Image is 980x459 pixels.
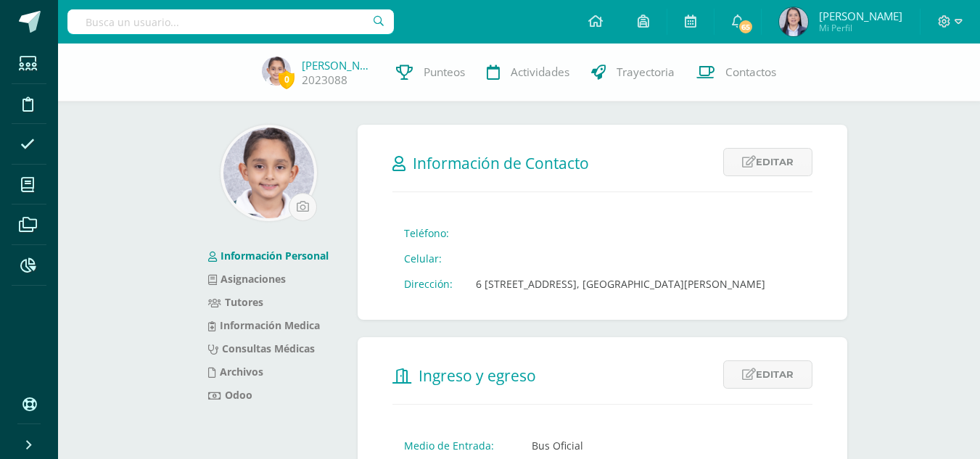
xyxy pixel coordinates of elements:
[511,65,569,80] span: Actividades
[725,65,776,80] span: Contactos
[385,44,476,102] a: Punteos
[392,271,464,297] td: Dirección:
[208,318,320,332] a: Información Medica
[819,9,902,23] span: [PERSON_NAME]
[723,360,812,389] a: Editar
[723,148,812,176] a: Editar
[685,44,787,102] a: Contactos
[424,65,465,80] span: Punteos
[819,22,902,34] span: Mi Perfil
[208,365,263,379] a: Archivos
[520,433,604,458] td: Bus Oficial
[279,70,295,88] span: 0
[779,7,808,36] img: 2d65b1c349409d80be4ac5e5dc811f01.png
[262,57,291,86] img: 5a774cf74ffb670db1c407c0e94b466d.png
[208,342,315,355] a: Consultas Médicas
[208,388,252,402] a: Odoo
[617,65,675,80] span: Trayectoria
[392,220,464,246] td: Teléfono:
[392,246,464,271] td: Celular:
[419,365,536,386] span: Ingreso y egreso
[208,295,263,309] a: Tutores
[392,433,520,458] td: Medio de Entrada:
[413,153,589,173] span: Información de Contacto
[208,272,286,286] a: Asignaciones
[302,58,374,73] a: [PERSON_NAME]
[464,271,777,297] td: 6 [STREET_ADDRESS], [GEOGRAPHIC_DATA][PERSON_NAME]
[580,44,685,102] a: Trayectoria
[476,44,580,102] a: Actividades
[208,249,329,262] a: Información Personal
[67,9,394,34] input: Busca un usuario...
[302,73,347,88] a: 2023088
[738,19,754,35] span: 65
[223,128,314,218] img: 1888221f8fd9e30b59887d797692a57b.png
